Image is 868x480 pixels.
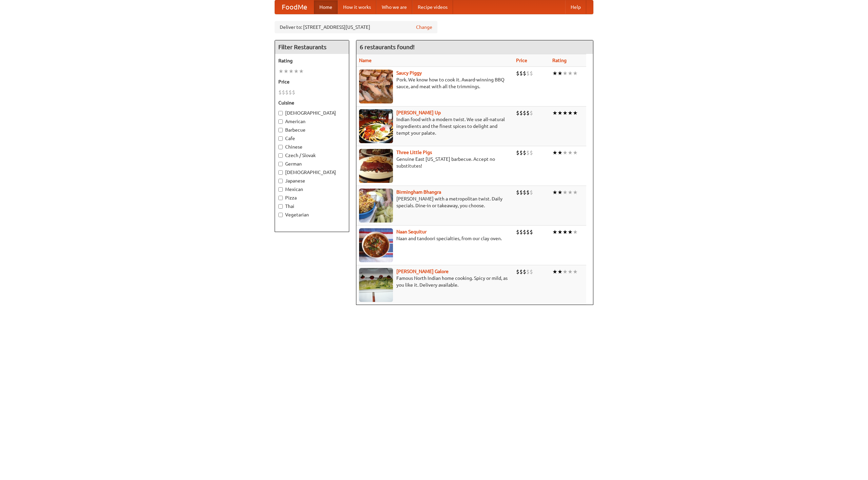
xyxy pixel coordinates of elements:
[523,149,526,156] li: $
[278,170,283,175] input: [DEMOGRAPHIC_DATA]
[278,110,346,116] label: [DEMOGRAPHIC_DATA]
[359,189,393,223] img: bhangra.jpg
[396,229,427,234] a: Naan Sequitur
[283,68,289,75] li: ★
[568,268,573,275] li: ★
[278,203,346,210] label: Thai
[278,119,283,124] input: American
[359,109,393,143] img: curryup.jpg
[516,109,519,117] li: $
[278,187,283,192] input: Mexican
[396,150,432,155] a: Three Little Pigs
[519,70,523,77] li: $
[278,135,346,142] label: Cafe
[552,189,557,196] li: ★
[519,228,523,236] li: $
[275,21,437,33] div: Deliver to: [STREET_ADDRESS][US_STATE]
[396,269,449,274] a: [PERSON_NAME] Galore
[275,0,314,14] a: FoodMe
[278,211,346,218] label: Vegetarian
[275,40,349,54] h4: Filter Restaurants
[278,78,346,85] h5: Price
[519,109,523,117] li: $
[565,0,586,14] a: Help
[285,89,289,96] li: $
[563,149,568,156] li: ★
[552,58,567,63] a: Rating
[359,58,372,63] a: Name
[557,228,563,236] li: ★
[563,109,568,117] li: ★
[278,152,346,159] label: Czech / Slovak
[573,189,578,196] li: ★
[573,109,578,117] li: ★
[557,268,563,275] li: ★
[530,70,533,77] li: $
[278,204,283,209] input: Thai
[396,70,422,76] a: Saucy Piggy
[526,149,530,156] li: $
[573,228,578,236] li: ★
[278,162,283,166] input: German
[416,24,432,31] a: Change
[278,128,283,132] input: Barbecue
[523,70,526,77] li: $
[289,89,292,96] li: $
[552,109,557,117] li: ★
[359,70,393,103] img: saucy.jpg
[359,156,511,169] p: Genuine East [US_STATE] barbecue. Accept no substitutes!
[523,109,526,117] li: $
[519,149,523,156] li: $
[568,70,573,77] li: ★
[557,149,563,156] li: ★
[526,268,530,275] li: $
[552,70,557,77] li: ★
[278,196,283,200] input: Pizza
[396,189,441,195] a: Birmingham Bhangra
[563,228,568,236] li: ★
[278,153,283,158] input: Czech / Slovak
[526,70,530,77] li: $
[338,0,376,14] a: How it works
[360,44,415,50] ng-pluralize: 6 restaurants found!
[523,268,526,275] li: $
[376,0,412,14] a: Who we are
[516,268,519,275] li: $
[552,149,557,156] li: ★
[278,145,283,149] input: Chinese
[526,228,530,236] li: $
[557,109,563,117] li: ★
[359,228,393,262] img: naansequitur.jpg
[278,136,283,141] input: Cafe
[299,68,304,75] li: ★
[523,189,526,196] li: $
[278,118,346,125] label: American
[278,127,346,133] label: Barbecue
[530,149,533,156] li: $
[292,89,295,96] li: $
[573,149,578,156] li: ★
[412,0,453,14] a: Recipe videos
[557,189,563,196] li: ★
[516,58,527,63] a: Price
[519,189,523,196] li: $
[516,189,519,196] li: $
[359,76,511,90] p: Pork. We know how to cook it. Award-winning BBQ sauce, and meat with all the trimmings.
[523,228,526,236] li: $
[278,177,346,184] label: Japanese
[278,143,346,150] label: Chinese
[396,110,441,115] a: [PERSON_NAME] Up
[526,109,530,117] li: $
[516,228,519,236] li: $
[278,160,346,167] label: German
[278,111,283,115] input: [DEMOGRAPHIC_DATA]
[573,268,578,275] li: ★
[278,179,283,183] input: Japanese
[530,228,533,236] li: $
